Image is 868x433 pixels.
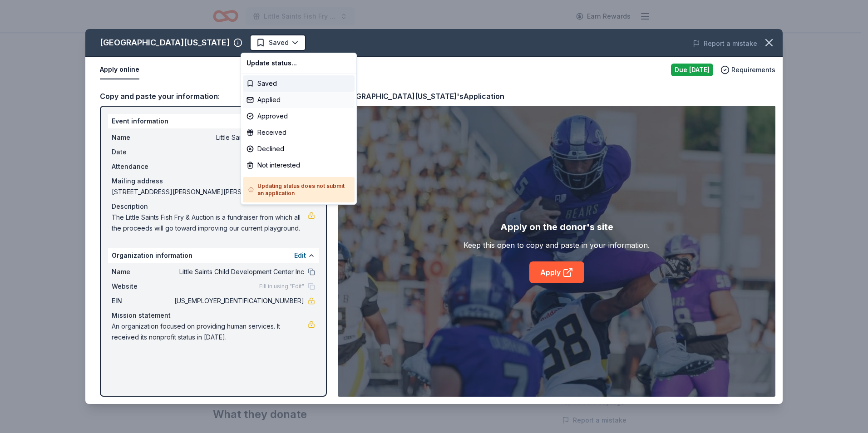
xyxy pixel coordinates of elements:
div: Approved [243,108,355,124]
div: Declined [243,141,355,157]
div: Applied [243,92,355,108]
h5: Updating status does not submit an application [248,182,349,197]
div: Received [243,124,355,141]
div: Not interested [243,157,355,173]
div: Saved [243,75,355,92]
div: Update status... [243,55,355,71]
span: Little Saints Fish Fry & Auction [264,11,336,22]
